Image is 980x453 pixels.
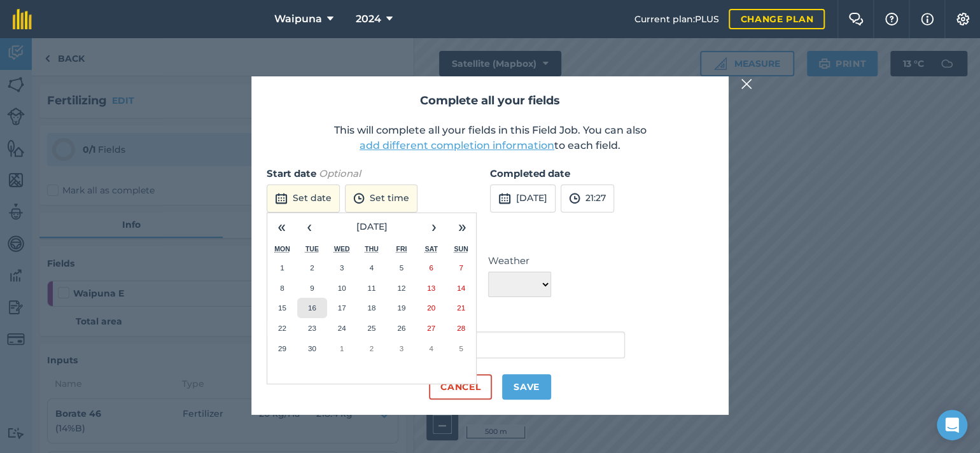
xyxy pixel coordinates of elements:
button: 3 September 2025 [327,258,357,278]
strong: Start date [267,167,316,179]
img: svg+xml;base64,PD94bWwgdmVyc2lvbj0iMS4wIiBlbmNvZGluZz0idXRmLTgiPz4KPCEtLSBHZW5lcmF0b3I6IEFkb2JlIE... [569,191,580,206]
button: 26 September 2025 [386,318,416,338]
abbr: 27 September 2025 [427,324,435,332]
button: 21:27 [561,185,614,213]
abbr: 21 September 2025 [457,303,465,312]
button: 17 September 2025 [327,298,357,318]
abbr: 23 September 2025 [308,324,316,332]
abbr: Saturday [425,245,438,253]
img: A cog icon [955,13,970,25]
span: Current plan : PLUS [634,12,718,26]
a: Change plan [729,9,825,29]
abbr: Friday [396,245,407,253]
abbr: Tuesday [305,245,319,253]
abbr: Thursday [365,245,379,253]
img: svg+xml;base64,PD94bWwgdmVyc2lvbj0iMS4wIiBlbmNvZGluZz0idXRmLTgiPz4KPCEtLSBHZW5lcmF0b3I6IEFkb2JlIE... [498,191,511,206]
h3: Weather [267,227,713,244]
abbr: 30 September 2025 [308,344,316,352]
button: Set time [345,185,417,213]
button: 14 September 2025 [446,278,476,298]
abbr: 8 September 2025 [280,284,284,292]
button: 2 October 2025 [357,338,387,359]
abbr: 28 September 2025 [457,324,465,332]
h2: Complete all your fields [267,92,713,110]
button: 13 September 2025 [416,278,446,298]
abbr: 2 October 2025 [370,344,374,352]
button: 23 September 2025 [297,318,327,338]
img: svg+xml;base64,PHN2ZyB4bWxucz0iaHR0cDovL3d3dy53My5vcmcvMjAwMC9zdmciIHdpZHRoPSIxNyIgaGVpZ2h0PSIxNy... [921,11,934,27]
em: Optional [319,167,361,179]
abbr: Monday [274,245,290,253]
abbr: 3 September 2025 [340,263,344,272]
button: ‹ [295,213,323,241]
abbr: 9 September 2025 [310,284,314,292]
button: 24 September 2025 [327,318,357,338]
p: This will complete all your fields in this Field Job. You can also to each field. [267,123,713,153]
abbr: 1 September 2025 [280,263,284,272]
abbr: 4 October 2025 [429,344,433,352]
img: svg+xml;base64,PHN2ZyB4bWxucz0iaHR0cDovL3d3dy53My5vcmcvMjAwMC9zdmciIHdpZHRoPSIyMiIgaGVpZ2h0PSIzMC... [741,76,752,92]
button: 2 September 2025 [297,258,327,278]
button: Cancel [429,374,492,400]
abbr: 19 September 2025 [397,303,405,312]
abbr: 20 September 2025 [427,303,435,312]
button: 6 September 2025 [416,258,446,278]
abbr: 10 September 2025 [338,284,346,292]
button: 28 September 2025 [446,318,476,338]
abbr: 16 September 2025 [308,303,316,312]
abbr: 25 September 2025 [367,324,375,332]
img: A question mark icon [884,13,899,25]
button: 4 September 2025 [357,258,387,278]
abbr: 26 September 2025 [397,324,405,332]
button: 8 September 2025 [267,278,297,298]
abbr: 6 September 2025 [429,263,433,272]
abbr: 13 September 2025 [427,284,435,292]
abbr: 2 September 2025 [310,263,314,272]
img: svg+xml;base64,PD94bWwgdmVyc2lvbj0iMS4wIiBlbmNvZGluZz0idXRmLTgiPz4KPCEtLSBHZW5lcmF0b3I6IEFkb2JlIE... [353,191,365,206]
button: › [420,213,448,241]
button: 9 September 2025 [297,278,327,298]
img: svg+xml;base64,PD94bWwgdmVyc2lvbj0iMS4wIiBlbmNvZGluZz0idXRmLTgiPz4KPCEtLSBHZW5lcmF0b3I6IEFkb2JlIE... [275,191,288,206]
strong: Completed date [490,167,570,179]
button: » [448,213,476,241]
img: Two speech bubbles overlapping with the left bubble in the forefront [848,13,864,25]
button: 21 September 2025 [446,298,476,318]
span: [DATE] [356,221,388,232]
button: 10 September 2025 [327,278,357,298]
abbr: 1 October 2025 [340,344,344,352]
button: 22 September 2025 [267,318,297,338]
abbr: 24 September 2025 [338,324,346,332]
button: 11 September 2025 [357,278,387,298]
button: 30 September 2025 [297,338,327,359]
label: Weather [488,253,551,268]
button: 27 September 2025 [416,318,446,338]
abbr: 14 September 2025 [457,284,465,292]
button: 5 October 2025 [446,338,476,359]
abbr: 29 September 2025 [278,344,286,352]
button: 4 October 2025 [416,338,446,359]
button: 19 September 2025 [386,298,416,318]
button: 18 September 2025 [357,298,387,318]
button: Set date [267,185,340,213]
abbr: 15 September 2025 [278,303,286,312]
abbr: 3 October 2025 [400,344,403,352]
button: 15 September 2025 [267,298,297,318]
img: fieldmargin Logo [13,9,32,29]
button: Save [502,374,551,400]
button: 7 September 2025 [446,258,476,278]
div: Open Intercom Messenger [937,410,967,440]
abbr: 18 September 2025 [367,303,375,312]
span: Waipuna [274,11,322,27]
button: [DATE] [490,185,556,213]
button: 16 September 2025 [297,298,327,318]
button: 29 September 2025 [267,338,297,359]
abbr: 17 September 2025 [338,303,346,312]
button: 20 September 2025 [416,298,446,318]
button: « [267,213,295,241]
abbr: 5 October 2025 [459,344,463,352]
span: 2024 [356,11,381,27]
button: 1 October 2025 [327,338,357,359]
abbr: 7 September 2025 [459,263,463,272]
button: 1 September 2025 [267,258,297,278]
abbr: Wednesday [334,245,350,253]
